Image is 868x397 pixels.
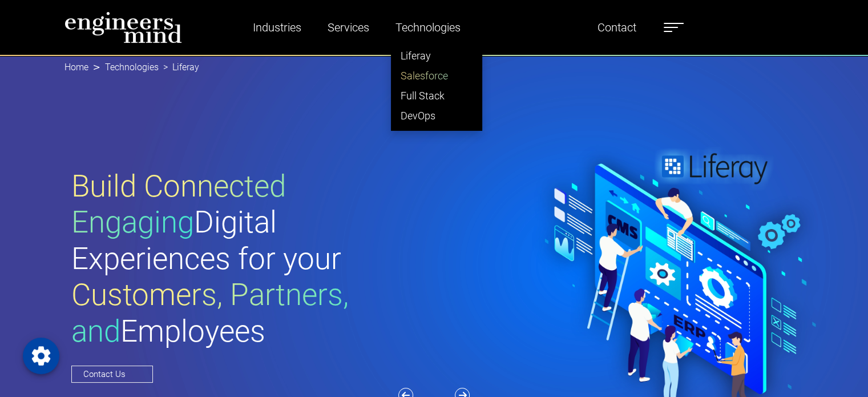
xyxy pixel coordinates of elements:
[64,55,804,80] nav: breadcrumb
[391,46,482,66] a: Liferay
[248,14,306,41] a: Industries
[159,61,199,74] li: Liferay
[71,366,153,383] a: Contact Us
[391,106,482,126] a: DevOps
[71,169,434,350] h1: Digital Experiences for your Employees
[593,14,641,41] a: Contact
[391,41,482,131] ul: Industries
[105,62,159,73] a: Technologies
[391,14,465,41] a: Technologies
[64,62,88,73] a: Home
[71,169,286,240] span: Build Connected Engaging
[64,11,182,43] img: logo
[391,86,482,106] a: Full Stack
[323,14,374,41] a: Services
[71,277,349,349] span: Customers, Partners, and
[391,66,482,86] a: Salesforce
